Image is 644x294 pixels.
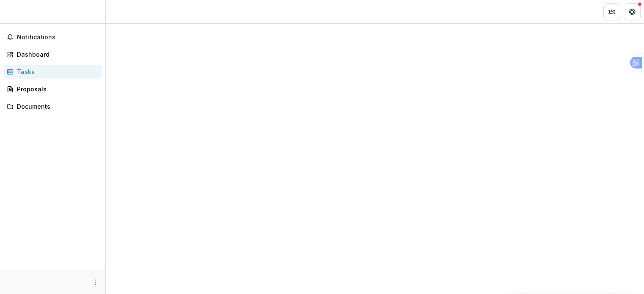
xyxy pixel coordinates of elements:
[603,3,620,20] button: Partners
[3,99,102,113] a: Documents
[3,82,102,96] a: Proposals
[3,65,102,79] a: Tasks
[17,50,95,59] div: Dashboard
[90,277,100,287] button: More
[624,3,641,20] button: Get Help
[17,102,95,111] div: Documents
[17,85,95,93] div: Proposals
[17,67,95,76] div: Tasks
[17,34,99,41] span: Notifications
[3,30,102,44] button: Notifications
[3,47,102,61] a: Dashboard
